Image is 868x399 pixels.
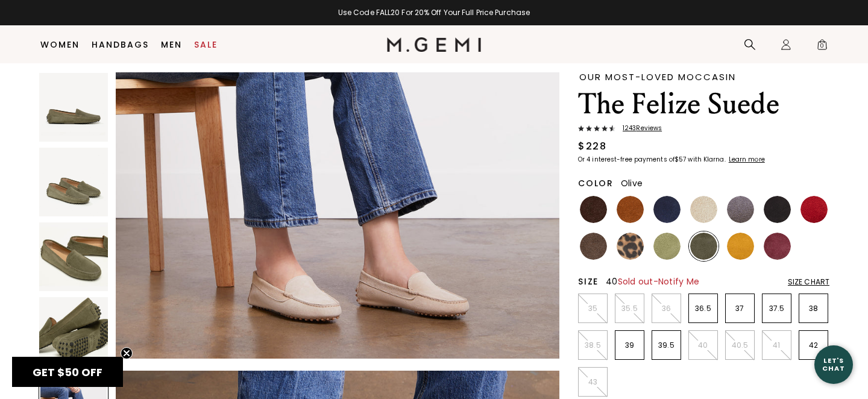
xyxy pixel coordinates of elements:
span: 1243 Review s [615,125,662,132]
span: GET $50 OFF [33,365,102,380]
img: The Felize Suede [39,222,108,291]
a: Women [40,40,80,49]
a: Handbags [92,40,149,49]
div: Size Chart [788,277,829,287]
img: Leopard Print [617,233,644,260]
div: Our Most-Loved Moccasin [579,72,829,81]
p: 39 [615,341,644,350]
p: 37 [726,304,754,313]
p: 36.5 [689,304,717,313]
a: Sale [194,40,218,49]
img: Sunset Red [800,196,828,223]
span: 40 [606,275,699,287]
a: Learn more [728,156,765,163]
p: 42 [799,341,828,350]
p: 35.5 [615,304,644,313]
p: 40 [689,341,717,350]
img: Chocolate [580,196,607,223]
div: Let's Chat [814,357,853,372]
p: 36 [652,304,681,313]
div: GET $50 OFFClose teaser [12,357,123,387]
img: Sunflower [727,233,754,260]
p: 39.5 [652,341,681,350]
img: Pistachio [653,233,681,260]
klarna-placement-style-body: Or 4 interest-free payments of [578,155,675,164]
p: 43 [579,377,607,387]
span: 0 [816,41,828,53]
klarna-placement-style-amount: $57 [675,155,686,164]
p: 40.5 [726,341,754,350]
img: Olive [690,233,717,260]
img: Burgundy [764,233,791,260]
p: 35 [579,304,607,313]
img: Mushroom [580,233,607,260]
span: Sold out - Notify Me [618,275,700,287]
p: 37.5 [763,304,791,313]
img: M.Gemi [387,37,482,52]
div: $228 [578,139,606,154]
img: Latte [690,196,717,223]
img: The Felize Suede [39,297,108,366]
img: Gray [727,196,754,223]
klarna-placement-style-cta: Learn more [729,155,765,164]
h1: The Felize Suede [578,87,829,121]
button: Close teaser [121,347,133,359]
a: Men [161,40,182,49]
p: 38.5 [579,341,607,350]
a: 1243Reviews [578,125,829,134]
klarna-placement-style-body: with Klarna [688,155,727,164]
img: Saddle [617,196,644,223]
span: Olive [621,177,643,189]
img: The Felize Suede [39,73,108,142]
h2: Size [578,277,599,286]
img: Black [764,196,791,223]
h2: Color [578,178,614,188]
img: The Felize Suede [39,148,108,216]
img: Midnight Blue [653,196,681,223]
p: 41 [763,341,791,350]
p: 38 [799,304,828,313]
